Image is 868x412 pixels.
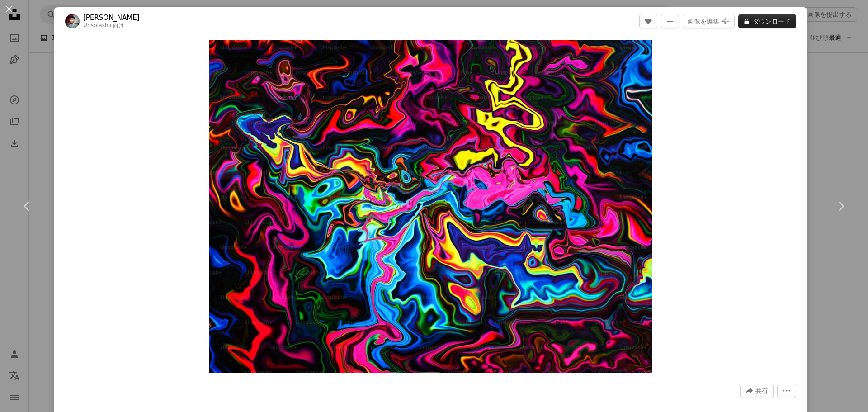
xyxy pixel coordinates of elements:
button: コレクションに追加する [661,14,679,28]
button: 画像を編集 [683,14,735,28]
button: その他のアクション [777,384,796,398]
img: Woliul Hasanのプロフィールを見る [65,14,80,28]
button: このビジュアルを共有する [740,384,774,398]
a: 次へ [814,163,868,250]
button: ダウンロード [738,14,796,28]
span: 共有 [755,384,768,398]
button: いいね！ [639,14,657,28]
a: Unsplash+ [83,22,113,28]
a: [PERSON_NAME] [83,13,140,22]
div: 向け [83,22,140,29]
button: この画像でズームインする [209,40,652,373]
img: 木のカラフルな絵 [209,40,652,373]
